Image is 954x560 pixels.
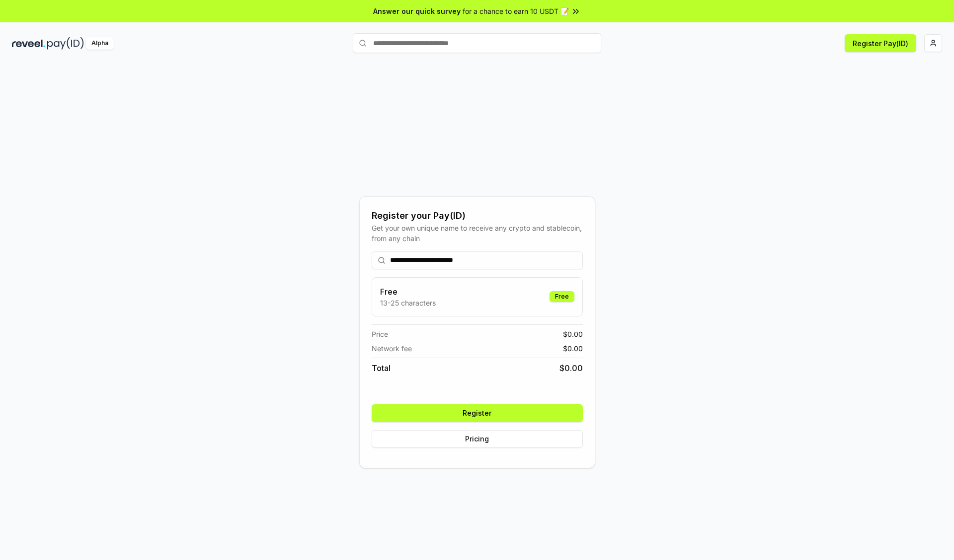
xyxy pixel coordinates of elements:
[563,343,583,354] span: $ 0.00
[373,6,461,16] span: Answer our quick survey
[12,37,45,50] img: reveel_dark
[550,291,574,302] div: Free
[463,6,569,16] span: for a chance to earn 10 USDT 📝
[372,343,412,354] span: Network fee
[845,34,916,52] button: Register Pay(ID)
[559,362,583,374] span: $ 0.00
[380,286,436,298] h3: Free
[47,37,84,50] img: pay_id
[372,209,583,223] div: Register your Pay(ID)
[86,37,114,50] div: Alpha
[380,298,436,308] p: 13-25 characters
[372,329,388,339] span: Price
[372,430,583,448] button: Pricing
[372,362,391,374] span: Total
[372,223,583,244] div: Get your own unique name to receive any crypto and stablecoin, from any chain
[372,404,583,422] button: Register
[563,329,583,339] span: $ 0.00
